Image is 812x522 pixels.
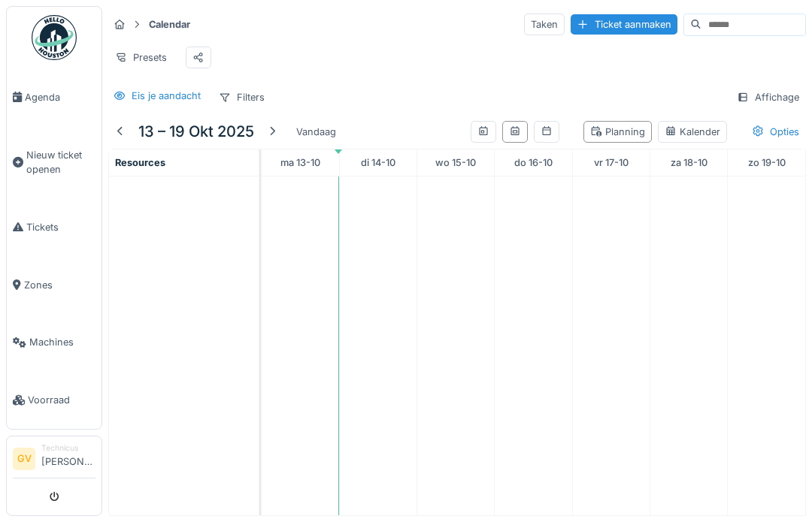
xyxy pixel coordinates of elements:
li: GV [13,448,35,470]
img: Badge_color-CXgf-gQk.svg [32,15,77,60]
a: Nieuw ticket openen [7,126,101,198]
a: 17 oktober 2025 [590,152,632,173]
span: Resources [115,157,165,168]
div: Affichage [730,86,806,108]
a: 15 oktober 2025 [432,152,480,173]
a: Zones [7,256,101,314]
div: Filters [212,86,271,108]
div: Planning [590,125,645,139]
div: Ticket aanmaken [571,14,677,35]
div: Vandaag [290,122,342,142]
span: Zones [24,278,95,292]
a: 14 oktober 2025 [357,152,399,173]
h5: 13 – 19 okt 2025 [138,122,254,140]
div: Eis je aandacht [132,89,201,103]
li: [PERSON_NAME] [41,442,95,475]
span: Agenda [25,90,95,104]
a: Tickets [7,198,101,256]
a: Machines [7,314,101,372]
a: 16 oktober 2025 [511,152,556,173]
a: 19 oktober 2025 [744,152,789,173]
span: Nieuw ticket openen [26,148,95,177]
div: Opties [745,121,806,143]
div: Presets [108,47,174,68]
div: Kalender [665,125,720,139]
strong: Calendar [143,17,196,32]
div: Technicus [41,442,95,454]
span: Tickets [26,220,95,234]
div: Taken [524,14,565,35]
a: 18 oktober 2025 [667,152,711,173]
span: Machines [29,335,95,349]
a: GV Technicus[PERSON_NAME] [13,442,95,478]
a: Agenda [7,68,101,126]
a: 13 oktober 2025 [277,152,324,173]
span: Voorraad [28,393,95,407]
a: Voorraad [7,371,101,429]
